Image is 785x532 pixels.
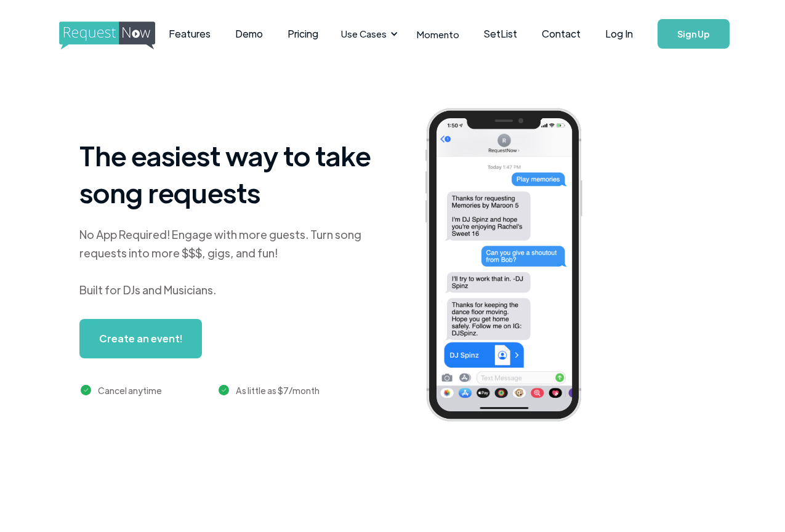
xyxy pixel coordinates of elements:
a: Sign Up [658,19,730,49]
h1: The easiest way to take song requests [79,137,374,211]
div: Use Cases [341,27,387,41]
img: green checkmark [219,385,229,395]
div: Use Cases [334,15,401,53]
a: Contact [529,15,593,53]
div: As little as $7/month [236,383,320,398]
a: Pricing [275,15,331,53]
a: Demo [223,15,275,53]
div: No App Required! Engage with more guests. Turn song requests into more $$$, gigs, and fun! Built ... [79,225,374,299]
a: Log In [593,12,645,55]
a: Create an event! [79,319,202,358]
img: iphone screenshot [411,100,614,434]
a: home [59,22,126,46]
a: Features [156,15,223,53]
div: Cancel anytime [98,383,162,398]
a: Momento [405,16,472,52]
a: SetList [472,15,529,53]
img: requestnow logo [59,22,178,50]
img: green checkmark [81,385,91,395]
